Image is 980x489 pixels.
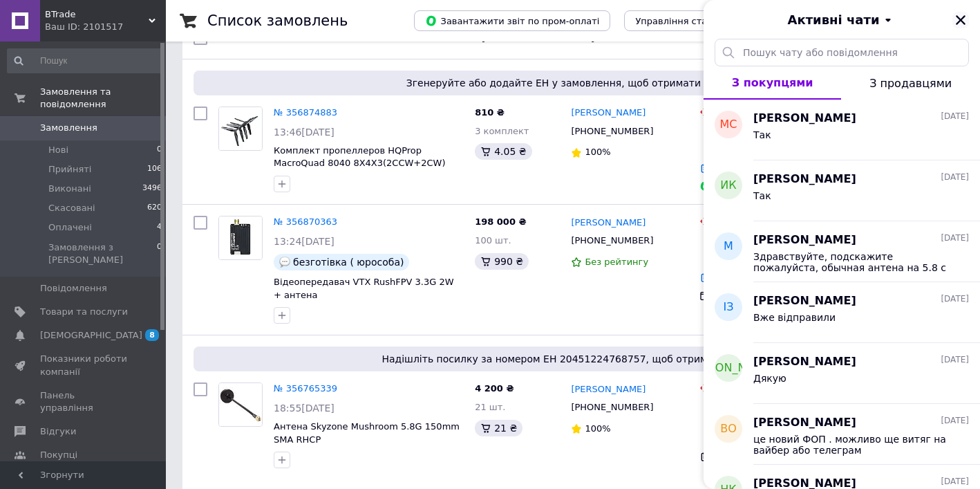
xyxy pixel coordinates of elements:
[571,235,653,246] span: [PHONE_NUMBER]
[841,66,980,100] button: З продавцями
[571,216,646,230] a: [PERSON_NAME]
[635,16,741,26] span: Управління статусами
[40,425,76,438] span: Відгуки
[952,12,969,28] button: Закрити
[219,107,262,150] img: Фото товару
[45,21,166,33] div: Ваш ID: 2101517
[704,100,980,160] button: МС[PERSON_NAME][DATE]Так
[475,126,529,136] span: 3 комплект
[704,66,841,100] button: З покупцями
[475,107,505,118] span: 810 ₴
[274,277,454,300] a: Відеопередавач VTX RushFPV 3.3G 2W + антена
[475,383,513,394] span: 4 200 ₴
[585,257,648,267] span: Без рейтингу
[571,383,646,396] a: [PERSON_NAME]
[40,282,107,295] span: Повідомлення
[753,172,856,187] span: [PERSON_NAME]
[753,190,771,201] span: Так
[941,111,969,122] span: [DATE]
[48,144,68,156] span: Нові
[571,107,646,120] a: [PERSON_NAME]
[753,129,771,140] span: Так
[157,241,162,266] span: 0
[274,403,334,414] span: 18:55[DATE]
[704,221,980,282] button: М[PERSON_NAME][DATE]Здравствуйте, подскажите пожалуйста, обычная антена на 5.8 с очков будет прин...
[704,343,980,404] button: [PERSON_NAME][PERSON_NAME][DATE]Дякую
[753,293,856,309] span: [PERSON_NAME]
[941,293,969,305] span: [DATE]
[787,11,879,29] span: Активні чати
[147,163,162,176] span: 106
[207,12,348,29] h1: Список замовлень
[475,143,531,160] div: 4.05 ₴
[704,282,980,343] button: ІЗ[PERSON_NAME][DATE]Вже відправили
[40,353,128,378] span: Показники роботи компанії
[585,147,610,157] span: 100%
[753,232,856,248] span: [PERSON_NAME]
[40,389,128,414] span: Панель управління
[274,127,334,138] span: 13:46[DATE]
[199,352,947,366] span: Надішліть посилку за номером ЕН 20451224768757, щоб отримати оплату
[753,373,786,384] span: Дякую
[941,415,969,427] span: [DATE]
[414,10,610,31] button: Завантажити звіт по пром-оплаті
[720,178,736,194] span: ИК
[624,10,752,31] button: Управління статусами
[279,257,290,268] img: :speech_balloon:
[274,107,337,118] a: № 356874883
[274,216,337,227] a: № 356870363
[704,404,980,465] button: ВО[PERSON_NAME][DATE]це новий ФОП . можливо ще витяг на вайбер або телеграм [PHONE_NUMBER]
[274,421,460,445] a: Антена Skyzone Mushroom 5.8G 150mm SMA RHCP
[720,421,737,437] span: ВО
[218,107,263,151] a: Фото товару
[40,86,166,111] span: Замовлення та повідомлення
[724,299,734,315] span: ІЗ
[683,360,775,376] span: [PERSON_NAME]
[48,183,91,195] span: Виконані
[720,117,737,133] span: МС
[475,402,505,412] span: 21 шт.
[704,160,980,221] button: ИК[PERSON_NAME][DATE]Так
[48,163,91,176] span: Прийняті
[475,216,527,227] span: 198 000 ₴
[7,48,163,73] input: Пошук
[40,306,128,318] span: Товари та послуги
[753,111,856,127] span: [PERSON_NAME]
[585,423,610,434] span: 100%
[941,172,969,183] span: [DATE]
[147,202,162,214] span: 620
[753,434,950,456] span: це новий ФОП . можливо ще витяг на вайбер або телеграм [PHONE_NUMBER]
[48,202,95,214] span: Скасовані
[40,122,97,134] span: Замовлення
[45,8,149,21] span: BTrade
[753,415,856,431] span: [PERSON_NAME]
[274,145,446,181] a: Комплект пропеллеров HQProp MacroQuad 8040 8X4X3(2CCW+2CW) Black-Glass Fiber Reinforced Nylon
[724,239,733,255] span: М
[475,420,522,436] div: 21 ₴
[869,77,952,90] span: З продавцями
[475,235,511,246] span: 100 шт.
[48,221,92,234] span: Оплачені
[274,236,334,247] span: 13:24[DATE]
[219,216,262,259] img: Фото товару
[293,257,404,268] span: безготівка ( юрособа)
[157,144,162,156] span: 0
[715,39,969,66] input: Пошук чату або повідомлення
[142,183,162,195] span: 3496
[274,383,337,394] a: № 356765339
[219,383,262,426] img: Фото товару
[145,329,159,341] span: 8
[732,76,813,89] span: З покупцями
[753,251,950,273] span: Здравствуйте, подскажите пожалуйста, обычная антена на 5.8 с очков будет принимать сигнал или нуж...
[157,221,162,234] span: 4
[753,312,836,323] span: Вже відправили
[571,402,653,412] span: [PHONE_NUMBER]
[218,216,263,260] a: Фото товару
[199,76,947,90] span: Згенеруйте або додайте ЕН у замовлення, щоб отримати оплату
[40,449,77,461] span: Покупці
[571,126,653,136] span: [PHONE_NUMBER]
[40,329,142,342] span: [DEMOGRAPHIC_DATA]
